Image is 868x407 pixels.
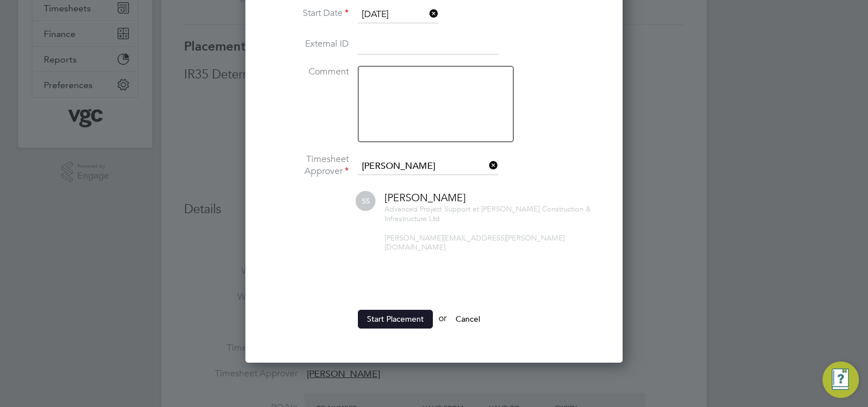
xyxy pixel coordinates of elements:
label: Start Date [264,7,349,19]
button: Start Placement [358,310,433,328]
label: Timesheet Approver [264,153,349,177]
input: Search for... [358,158,498,175]
span: SS [356,191,375,211]
span: [PERSON_NAME] Construction & Infrastructure Ltd [385,204,591,223]
span: [PERSON_NAME][EMAIL_ADDRESS][PERSON_NAME][DOMAIN_NAME] [385,233,565,252]
label: Comment [264,66,349,78]
input: Select one [358,6,439,23]
label: External ID [264,38,349,50]
button: Engage Resource Center [823,362,859,398]
span: [PERSON_NAME] [385,191,466,204]
button: Cancel [446,310,489,328]
li: or [264,310,604,339]
span: Advanced Project Support at [385,204,479,214]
